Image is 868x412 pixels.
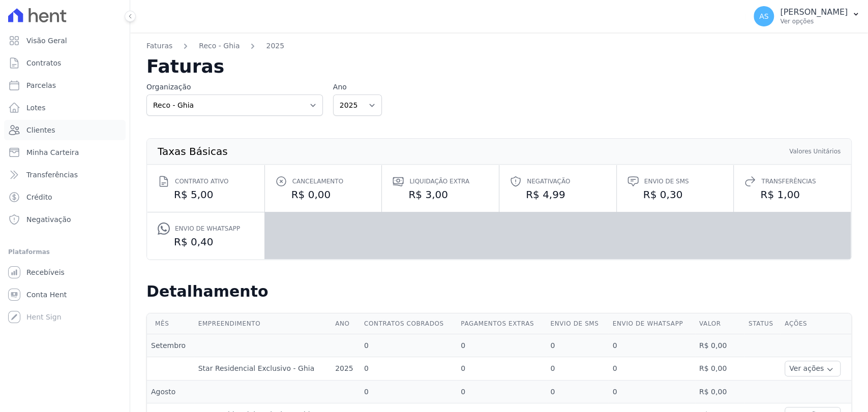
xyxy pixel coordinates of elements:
td: 0 [360,381,457,403]
span: Visão Geral [26,36,67,46]
div: Plataformas [8,246,122,258]
a: Reco - Ghia [199,41,240,51]
td: 0 [546,357,608,381]
span: Minha Carteira [26,147,79,157]
p: [PERSON_NAME] [780,7,848,17]
th: Status [744,313,781,334]
dd: R$ 3,00 [392,187,489,202]
dd: R$ 5,00 [158,187,254,202]
a: Transferências [4,165,126,185]
a: 2025 [266,41,284,51]
td: R$ 0,00 [695,381,744,403]
td: 2025 [331,357,360,381]
td: Agosto [147,381,194,403]
a: Minha Carteira [4,142,126,163]
span: Clientes [26,125,55,135]
td: R$ 0,00 [695,334,744,357]
th: Ações [781,313,851,334]
th: Valor [695,313,744,334]
a: Clientes [4,120,126,140]
span: Envio de Whatsapp [175,224,240,234]
td: 0 [609,381,695,403]
button: Ver ações [785,361,841,376]
dd: R$ 1,00 [744,187,841,202]
dd: R$ 0,40 [158,235,254,249]
span: Recebíveis [26,267,65,277]
th: Taxas Básicas [157,147,228,156]
a: Negativação [4,209,126,230]
a: Visão Geral [4,30,126,51]
th: Contratos cobrados [360,313,457,334]
td: 0 [609,357,695,381]
span: Conta Hent [26,290,67,300]
span: Negativação [527,176,570,186]
th: Empreendimento [194,313,331,334]
button: AS [PERSON_NAME] Ver opções [745,2,868,30]
span: Contrato ativo [175,176,228,186]
th: Valores Unitários [789,147,841,156]
th: Ano [331,313,360,334]
span: Parcelas [26,80,56,90]
span: Contratos [26,58,61,68]
td: 0 [360,357,457,381]
th: Pagamentos extras [457,313,546,334]
td: 0 [546,381,608,403]
a: Conta Hent [4,284,126,305]
td: 0 [457,381,546,403]
td: 0 [609,334,695,357]
span: Cancelamento [292,176,343,186]
td: 0 [360,334,457,357]
nav: Breadcrumb [146,41,852,57]
a: Recebíveis [4,262,126,282]
th: Envio de SMS [546,313,608,334]
a: Crédito [4,187,126,207]
a: Contratos [4,53,126,73]
span: Lotes [26,103,46,113]
td: Star Residencial Exclusivo - Ghia [194,357,331,381]
a: Lotes [4,98,126,118]
dd: R$ 0,00 [275,187,372,202]
td: 0 [457,357,546,381]
td: R$ 0,00 [695,357,744,381]
a: Parcelas [4,75,126,96]
td: Setembro [147,334,194,357]
dd: R$ 0,30 [627,187,724,202]
span: Liquidação extra [409,176,469,186]
label: Organização [146,82,323,92]
h2: Faturas [146,57,852,76]
span: AS [759,13,768,20]
h2: Detalhamento [146,282,852,301]
td: 0 [457,334,546,357]
span: Negativação [26,214,71,225]
span: Crédito [26,192,52,202]
th: Envio de Whatsapp [609,313,695,334]
span: Envio de SMS [644,176,689,186]
th: Mês [147,313,194,334]
p: Ver opções [780,17,848,25]
span: Transferências [761,176,816,186]
span: Transferências [26,170,78,180]
dd: R$ 4,99 [510,187,606,202]
label: Ano [333,82,382,92]
td: 0 [546,334,608,357]
a: Faturas [146,41,172,51]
